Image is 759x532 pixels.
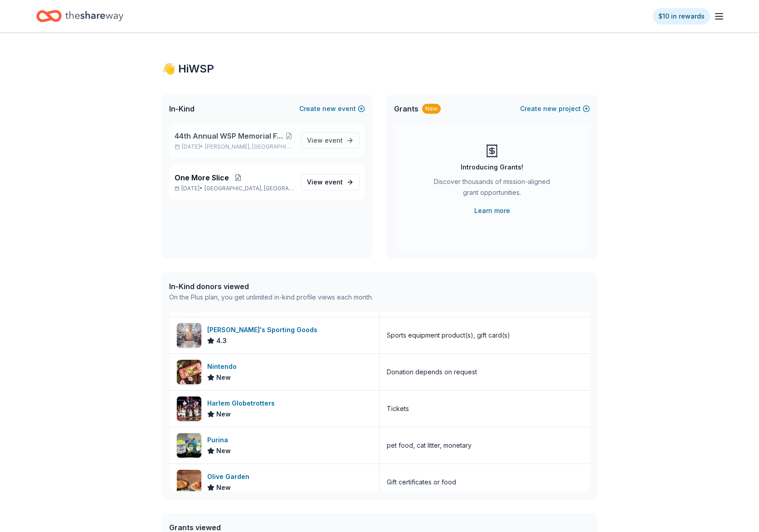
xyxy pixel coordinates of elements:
span: [GEOGRAPHIC_DATA], [GEOGRAPHIC_DATA] [204,185,294,192]
div: pet food, cat litter, monetary [387,440,472,451]
span: New [216,372,231,383]
a: Home [36,5,123,27]
span: event [325,136,343,144]
span: 44th Annual WSP Memorial Foundation Dinner & Auction [175,131,284,141]
div: Sports equipment product(s), gift card(s) [387,330,510,341]
div: Tickets [387,403,409,414]
span: new [322,103,336,114]
img: Image for Harlem Globetrotters [177,397,201,421]
a: $10 in rewards [653,8,710,24]
div: Nintendo [207,361,240,372]
img: Image for Olive Garden [177,470,201,494]
span: New [216,409,231,420]
span: [PERSON_NAME], [GEOGRAPHIC_DATA] [205,143,294,150]
span: 4.3 [216,335,227,346]
span: event [325,178,343,186]
button: Createnewproject [520,103,590,114]
p: [DATE] • [175,143,294,150]
div: Donation depends on request [387,367,477,377]
div: Olive Garden [207,471,253,482]
span: new [543,103,557,114]
span: View [307,135,343,146]
img: Image for Purina [177,433,201,458]
div: On the Plus plan, you get unlimited in-kind profile views each month. [169,292,373,303]
div: Introducing Grants! [461,162,523,173]
div: Discover thousands of mission-aligned grant opportunities. [430,176,554,202]
div: New [422,104,441,114]
span: One More Slice [175,172,229,183]
a: Learn more [474,205,510,216]
div: [PERSON_NAME]'s Sporting Goods [207,324,321,335]
span: In-Kind [169,103,195,114]
div: 👋 Hi WSP [162,62,597,76]
img: Image for Nintendo [177,360,201,384]
span: New [216,482,231,493]
button: Createnewevent [299,103,365,114]
div: Gift certificates or food [387,477,456,488]
span: Grants [394,103,418,114]
div: Purina [207,435,232,445]
span: View [307,177,343,188]
p: [DATE] • [175,185,294,192]
a: View event [301,174,360,190]
div: Harlem Globetrotters [207,398,278,409]
span: New [216,445,231,456]
a: View event [301,132,360,149]
div: In-Kind donors viewed [169,281,373,292]
img: Image for Dick's Sporting Goods [177,323,201,348]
